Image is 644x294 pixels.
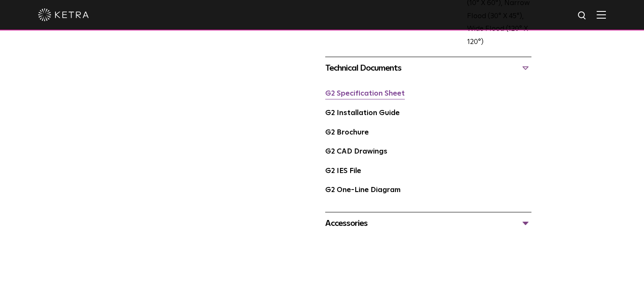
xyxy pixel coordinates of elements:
[325,148,387,155] a: G2 CAD Drawings
[325,187,401,194] a: G2 One-Line Diagram
[325,110,400,117] a: G2 Installation Guide
[577,11,588,21] img: search icon
[325,129,369,136] a: G2 Brochure
[325,168,361,175] a: G2 IES File
[325,217,531,230] div: Accessories
[38,8,89,21] img: ketra-logo-2019-white
[325,90,405,97] a: G2 Specification Sheet
[325,61,531,75] div: Technical Documents
[597,11,606,19] img: Hamburger%20Nav.svg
